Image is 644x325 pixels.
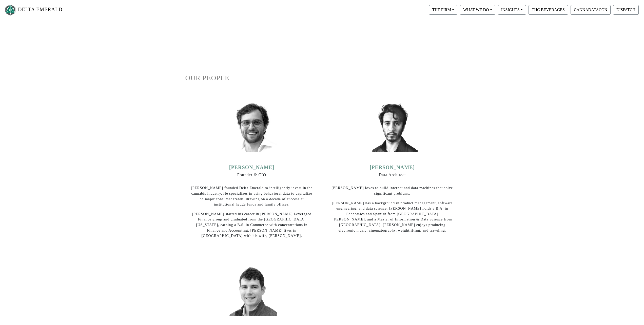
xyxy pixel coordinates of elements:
img: david [367,101,418,152]
a: DELTA EMERALD [4,2,63,18]
button: DISPATCH [613,5,639,15]
a: DISPATCH [612,7,640,12]
h6: Founder & CIO [190,172,313,177]
p: [PERSON_NAME] founded Delta Emerald to intelligently invest in the cannabis industry. He speciali... [190,185,313,207]
p: [PERSON_NAME] loves to build internet and data machines that solve significant problems. [331,185,454,196]
p: [PERSON_NAME] has a background in product management, software engineering, and data science. [PE... [331,200,454,233]
a: CANNADATACON [569,7,612,12]
p: [PERSON_NAME] started his career in [PERSON_NAME] Leveraged Finance group and graduated from the ... [190,211,313,239]
a: [PERSON_NAME] [229,165,275,170]
a: THC BEVERAGES [527,7,569,12]
button: INSIGHTS [498,5,526,15]
button: THC BEVERAGES [529,5,568,15]
img: ian [226,101,277,152]
button: CANNADATACON [571,5,611,15]
h1: OUR PEOPLE [185,74,459,82]
h6: Data Architect [331,172,454,177]
img: mike [226,265,277,316]
img: Logo [4,3,17,17]
a: [PERSON_NAME] [370,165,415,170]
button: THE FIRM [429,5,457,15]
button: WHAT WE DO [460,5,495,15]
